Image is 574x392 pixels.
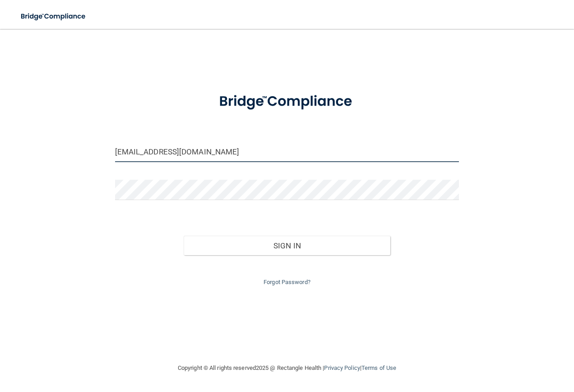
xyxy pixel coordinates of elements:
[324,364,360,371] a: Privacy Policy
[14,7,94,26] img: bridge_compliance_login_screen.278c3ca4.svg
[418,328,563,364] iframe: Drift Widget Chat Controller
[361,364,396,371] a: Terms of Use
[184,236,390,256] button: Sign In
[115,142,459,162] input: Email
[122,354,452,383] div: Copyright © All rights reserved 2025 @ Rectangle Health | |
[264,279,310,285] a: Forgot Password?
[204,83,370,120] img: bridge_compliance_login_screen.278c3ca4.svg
